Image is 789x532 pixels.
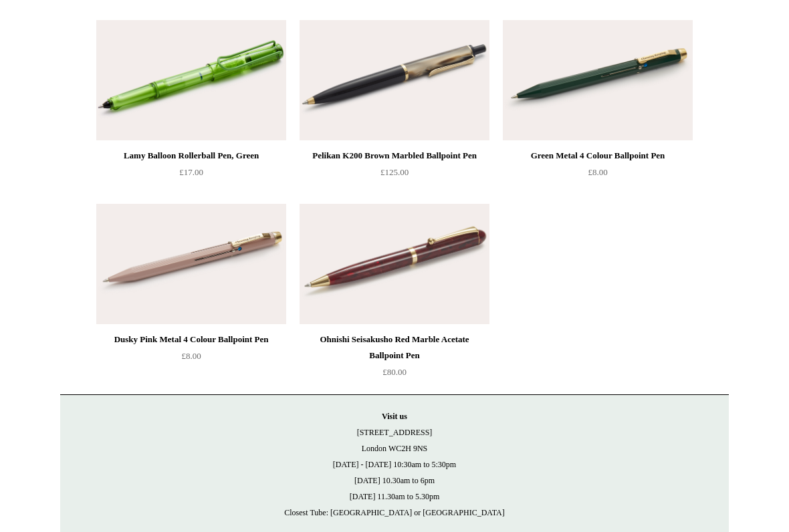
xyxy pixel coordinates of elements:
[96,204,286,324] img: Dusky Pink Metal 4 Colour Ballpoint Pen
[96,148,286,203] a: Lamy Balloon Rollerball Pen, Green £17.00
[503,20,693,140] a: Green Metal 4 Colour Ballpoint Pen Green Metal 4 Colour Ballpoint Pen
[100,331,283,348] div: Dusky Pink Metal 4 Colour Ballpoint Pen
[382,367,407,377] span: £80.00
[506,148,689,164] div: Green Metal 4 Colour Ballpoint Pen
[100,148,283,164] div: Lamy Balloon Rollerball Pen, Green
[300,20,489,140] a: Pelikan K200 Brown Marbled Ballpoint Pen Pelikan K200 Brown Marbled Ballpoint Pen
[96,331,286,386] a: Dusky Pink Metal 4 Colour Ballpoint Pen £8.00
[179,167,203,177] span: £17.00
[300,148,489,203] a: Pelikan K200 Brown Marbled Ballpoint Pen £125.00
[300,204,489,324] a: Ohnishi Seisakusho Red Marble Acetate Ballpoint Pen Ohnishi Seisakusho Red Marble Acetate Ballpoi...
[96,204,286,324] a: Dusky Pink Metal 4 Colour Ballpoint Pen Dusky Pink Metal 4 Colour Ballpoint Pen
[503,148,693,203] a: Green Metal 4 Colour Ballpoint Pen £8.00
[382,412,407,421] strong: Visit us
[181,351,201,361] span: £8.00
[300,20,489,140] img: Pelikan K200 Brown Marbled Ballpoint Pen
[303,148,486,164] div: Pelikan K200 Brown Marbled Ballpoint Pen
[74,408,715,521] p: [STREET_ADDRESS] London WC2H 9NS [DATE] - [DATE] 10:30am to 5:30pm [DATE] 10.30am to 6pm [DATE] 1...
[300,331,489,386] a: Ohnishi Seisakusho Red Marble Acetate Ballpoint Pen £80.00
[300,204,489,324] img: Ohnishi Seisakusho Red Marble Acetate Ballpoint Pen
[503,20,693,140] img: Green Metal 4 Colour Ballpoint Pen
[380,167,409,177] span: £125.00
[96,20,286,140] img: Lamy Balloon Rollerball Pen, Green
[588,167,607,177] span: £8.00
[303,331,486,364] div: Ohnishi Seisakusho Red Marble Acetate Ballpoint Pen
[96,20,286,140] a: Lamy Balloon Rollerball Pen, Green Lamy Balloon Rollerball Pen, Green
